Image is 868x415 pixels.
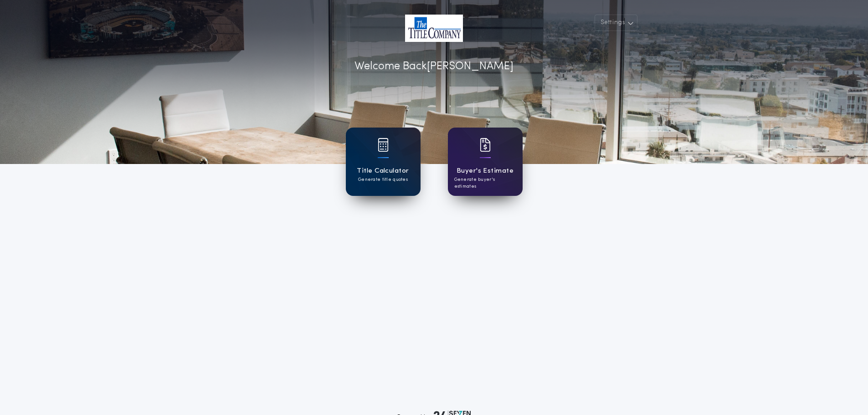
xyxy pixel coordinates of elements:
h1: Buyer's Estimate [457,166,514,176]
a: card iconTitle CalculatorGenerate title quotes [346,128,421,196]
p: Welcome Back [PERSON_NAME] [354,58,514,75]
button: Settings [595,15,637,31]
img: card icon [378,138,389,152]
img: card icon [480,138,491,152]
h1: Title Calculator [357,166,409,176]
a: card iconBuyer's EstimateGenerate buyer's estimates [448,128,523,196]
p: Generate buyer's estimates [454,176,516,190]
p: Generate title quotes [358,176,408,183]
img: account-logo [405,15,463,42]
